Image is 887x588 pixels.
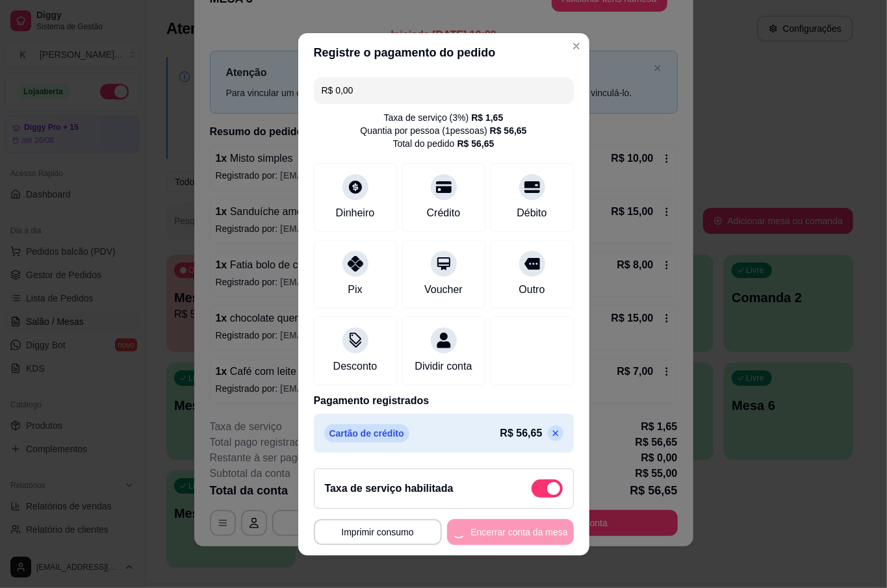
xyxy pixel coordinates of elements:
[348,282,362,298] div: Pix
[393,137,495,150] div: Total do pedido
[471,111,503,124] div: R$ 1,65
[519,282,545,298] div: Outro
[500,426,543,441] p: R$ 56,65
[314,519,442,545] button: Imprimir consumo
[457,137,495,150] div: R$ 56,65
[517,205,546,221] div: Débito
[384,111,504,124] div: Taxa de serviço ( 3 %)
[336,205,375,221] div: Dinheiro
[324,424,409,442] p: Cartão de crédito
[490,124,527,137] div: R$ 56,65
[314,393,574,409] p: Pagamento registrados
[415,359,472,374] div: Dividir conta
[566,36,587,57] button: Close
[322,77,566,103] input: Ex.: hambúrguer de cordeiro
[427,205,461,221] div: Crédito
[360,124,526,137] div: Quantia por pessoa ( 1 pessoas)
[298,33,589,72] header: Registre o pagamento do pedido
[333,359,378,374] div: Desconto
[424,282,463,298] div: Voucher
[325,481,454,496] h2: Taxa de serviço habilitada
